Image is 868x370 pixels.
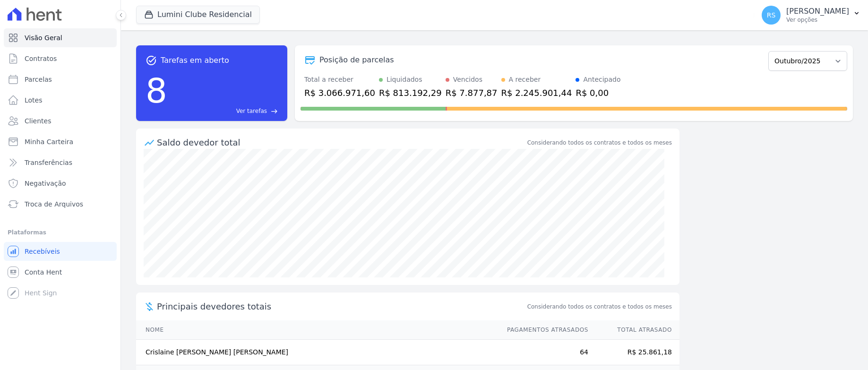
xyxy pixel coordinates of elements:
span: Troca de Arquivos [25,199,83,209]
a: Conta Hent [4,263,117,282]
span: Transferências [25,158,72,167]
div: Antecipado [583,75,620,85]
div: R$ 2.245.901,44 [501,86,572,99]
a: Visão Geral [4,28,117,47]
th: Pagamentos Atrasados [498,320,589,340]
span: Parcelas [25,75,52,84]
span: east [271,108,278,115]
div: Total a receber [304,75,375,85]
div: R$ 813.192,29 [379,86,442,99]
a: Parcelas [4,70,117,89]
span: Conta Hent [25,267,62,277]
a: Transferências [4,153,117,172]
span: Clientes [25,116,51,126]
a: Negativação [4,174,117,193]
span: RS [767,12,776,18]
span: Minha Carteira [25,137,73,146]
div: R$ 0,00 [576,86,620,99]
a: Troca de Arquivos [4,195,117,214]
div: Vencidos [453,75,482,85]
td: R$ 25.861,18 [589,340,679,365]
span: Recebíveis [25,247,60,256]
div: Liquidados [387,75,422,85]
a: Clientes [4,112,117,130]
div: Considerando todos os contratos e todos os meses [527,138,672,147]
th: Nome [136,320,498,340]
a: Contratos [4,49,117,68]
div: Plataformas [8,227,113,238]
button: RS [PERSON_NAME] Ver opções [754,2,868,28]
a: Recebíveis [4,242,117,261]
span: Negativação [25,179,66,188]
p: Ver opções [786,16,849,24]
a: Minha Carteira [4,132,117,151]
div: 8 [146,66,167,115]
button: Lumini Clube Residencial [136,6,260,24]
th: Total Atrasado [589,320,679,340]
span: Visão Geral [25,33,62,43]
div: R$ 7.877,87 [446,86,498,99]
div: Posição de parcelas [319,54,394,66]
span: Considerando todos os contratos e todos os meses [527,302,672,311]
span: Principais devedores totais [157,300,525,313]
a: Lotes [4,91,117,110]
td: Crislaine [PERSON_NAME] [PERSON_NAME] [136,340,498,365]
span: task_alt [146,55,157,66]
div: Saldo devedor total [157,136,525,149]
span: Lotes [25,95,43,105]
span: Contratos [25,54,57,63]
span: Tarefas em aberto [161,55,229,66]
a: Ver tarefas east [171,107,278,115]
div: A receber [509,75,541,85]
td: 64 [498,340,589,365]
p: [PERSON_NAME] [786,7,849,16]
div: R$ 3.066.971,60 [304,86,375,99]
span: Ver tarefas [236,107,267,115]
